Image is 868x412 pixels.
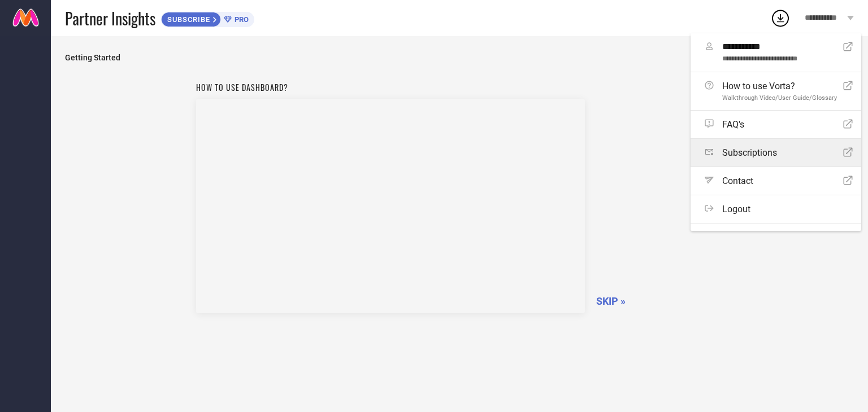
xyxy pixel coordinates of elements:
span: Logout [722,204,750,214]
a: How to use Vorta?Walkthrough Video/User Guide/Glossary [691,72,861,110]
span: Walkthrough Video/User Guide/Glossary [722,94,837,102]
span: How to use Vorta? [722,81,837,91]
span: Subscriptions [722,147,777,158]
span: SKIP » [596,295,626,307]
span: Partner Insights [65,7,155,30]
h1: How to use dashboard? [196,81,585,93]
a: Contact [691,167,861,195]
div: Open download list [770,8,791,28]
span: PRO [232,15,249,24]
a: Subscriptions [691,139,861,166]
span: SUBSCRIBE [162,15,213,24]
a: FAQ's [691,111,861,138]
span: Contact [722,176,753,186]
iframe: Workspace Section [196,99,585,313]
span: Getting Started [65,53,854,62]
a: SUBSCRIBEPRO [161,9,254,27]
span: FAQ's [722,119,744,130]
